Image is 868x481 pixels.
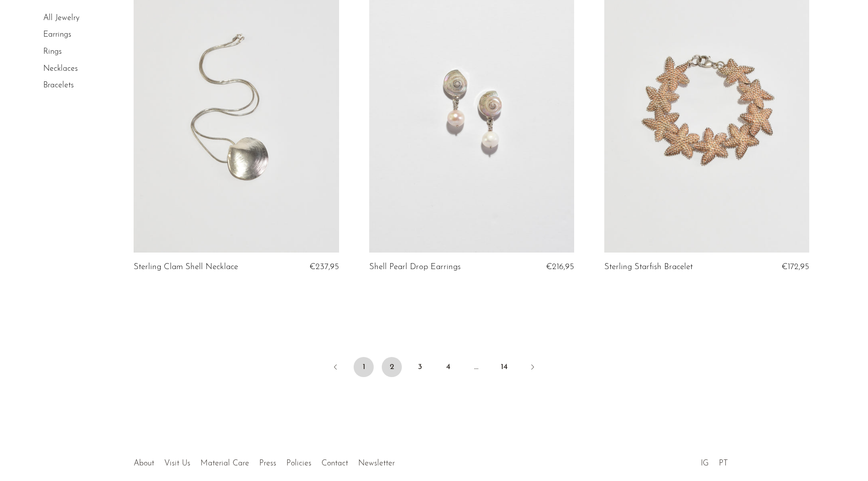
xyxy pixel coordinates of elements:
a: Sterling Clam Shell Necklace [134,263,238,272]
a: Previous [325,357,346,379]
a: Visit Us [164,459,190,467]
a: 3 [410,357,430,377]
span: 2 [382,357,402,377]
a: About [134,459,154,467]
a: Press [259,459,276,467]
a: IG [701,459,709,467]
ul: Quick links [129,451,400,470]
a: 1 [354,357,374,377]
a: Bracelets [43,81,74,89]
a: Material Care [200,459,249,467]
a: Sterling Starfish Bracelet [604,263,693,272]
ul: Social Medias [696,451,733,470]
span: €237,95 [309,263,339,271]
a: 14 [494,357,514,377]
span: €216,95 [546,263,574,271]
span: €172,95 [782,263,809,271]
a: Earrings [43,31,71,39]
a: Necklaces [43,65,78,73]
a: All Jewelry [43,14,79,22]
a: 4 [438,357,458,377]
a: PT [719,459,728,467]
a: Policies [286,459,311,467]
a: Shell Pearl Drop Earrings [369,263,461,272]
a: Contact [321,459,348,467]
a: Next [522,357,542,379]
a: Rings [43,48,62,56]
span: … [466,357,486,377]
